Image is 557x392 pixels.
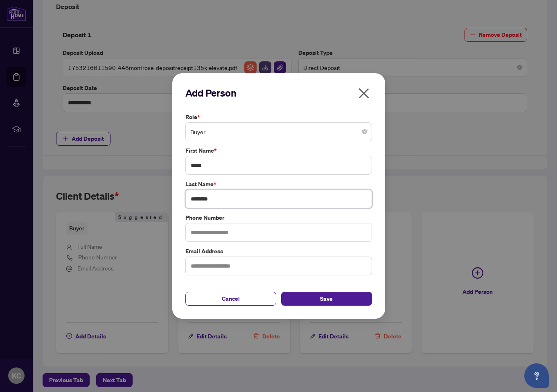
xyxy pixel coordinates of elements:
[524,363,549,388] button: Open asap
[185,180,372,189] label: Last Name
[185,247,372,256] label: Email Address
[281,292,372,306] button: Save
[185,86,372,99] h2: Add Person
[362,129,367,134] span: close-circle
[357,87,370,100] span: close
[222,292,240,305] span: Cancel
[185,113,372,122] label: Role
[320,292,333,305] span: Save
[190,124,367,140] span: Buyer
[185,292,276,306] button: Cancel
[185,146,372,155] label: First Name
[185,213,372,222] label: Phone Number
